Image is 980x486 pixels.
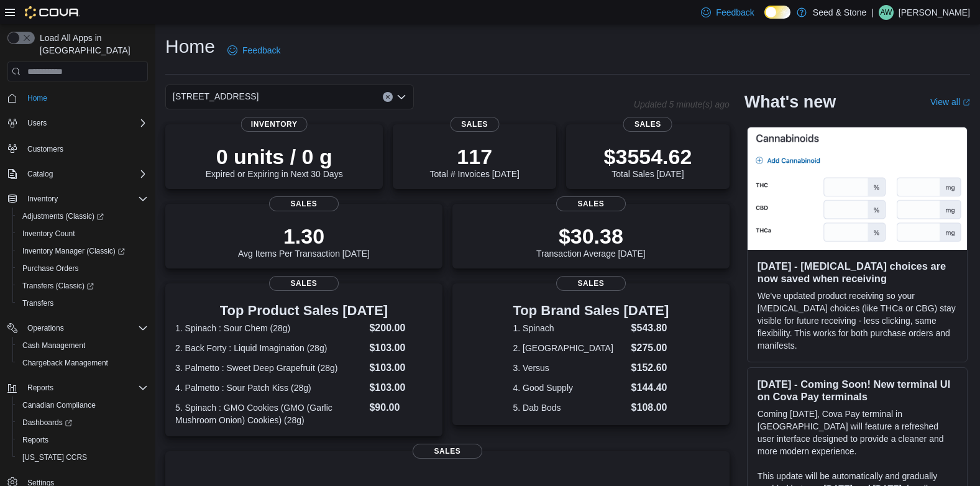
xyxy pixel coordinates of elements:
span: Adjustments (Classic) [22,211,104,221]
span: Customers [22,140,148,156]
span: Chargeback Management [17,355,148,370]
span: Users [27,118,47,128]
dd: $543.80 [631,321,669,336]
dt: 4. Good Supply [513,382,626,394]
dt: 3. Versus [513,362,626,374]
a: Dashboards [12,414,153,431]
a: Adjustments (Classic) [17,209,109,224]
span: Transfers (Classic) [17,278,148,293]
dd: $108.00 [631,400,669,415]
span: Inventory Manager (Classic) [22,246,125,256]
dt: 2. [GEOGRAPHIC_DATA] [513,342,626,354]
button: Cash Management [12,337,153,354]
dt: 3. Palmetto : Sweet Deep Grapefruit (28g) [175,362,364,374]
button: Reports [22,380,58,395]
span: Canadian Compliance [17,398,148,413]
span: [US_STATE] CCRS [22,452,87,462]
span: Dashboards [22,418,72,428]
span: Purchase Orders [17,261,148,276]
p: Updated 5 minute(s) ago [634,99,730,109]
span: Transfers [22,298,53,308]
button: Chargeback Management [12,354,153,372]
input: Dark Mode [764,6,790,19]
span: Reports [22,435,48,445]
dd: $103.00 [369,380,432,395]
span: Sales [269,196,339,211]
span: Reports [17,433,148,447]
span: Sales [556,276,626,291]
p: 1.30 [238,224,370,249]
a: Transfers [17,296,58,311]
span: Sales [450,117,499,132]
span: Catalog [27,169,53,179]
span: Load All Apps in [GEOGRAPHIC_DATA] [35,32,148,57]
a: Canadian Compliance [17,398,101,413]
dt: 4. Palmetto : Sour Patch Kiss (28g) [175,382,364,394]
button: Transfers [12,295,153,312]
dd: $275.00 [631,341,669,355]
h3: [DATE] - [MEDICAL_DATA] choices are now saved when receiving [758,260,957,285]
button: Open list of options [396,92,406,102]
a: Inventory Manager (Classic) [12,242,153,260]
button: [US_STATE] CCRS [12,449,153,466]
span: [STREET_ADDRESS] [173,89,259,104]
button: Inventory [2,190,153,208]
a: Inventory Manager (Classic) [17,244,130,259]
span: Operations [27,323,64,333]
p: 117 [429,144,519,169]
div: Expired or Expiring in Next 30 Days [206,144,343,179]
h3: Top Brand Sales [DATE] [513,303,669,318]
span: Inventory Count [22,229,75,239]
h1: Home [165,34,215,59]
dt: 2. Back Forty : Liquid Imagination (28g) [175,342,364,354]
span: Purchase Orders [22,264,79,273]
dd: $200.00 [369,321,432,336]
a: Home [22,91,52,106]
span: Customers [27,144,63,154]
p: $3554.62 [604,144,692,169]
a: Reports [17,433,53,447]
button: Reports [12,431,153,449]
span: Dark Mode [764,19,765,19]
a: Cash Management [17,338,90,353]
a: [US_STATE] CCRS [17,450,92,465]
a: Transfers (Classic) [12,277,153,295]
dd: $90.00 [369,400,432,415]
span: Inventory [22,191,148,206]
p: We've updated product receiving so your [MEDICAL_DATA] choices (like THCa or CBG) stay visible fo... [758,290,957,352]
button: Users [2,114,153,132]
dt: 1. Spinach [513,322,626,334]
div: Avg Items Per Transaction [DATE] [238,224,370,259]
span: Chargeback Management [22,358,108,368]
dt: 5. Spinach : GMO Cookies (GMO (Garlic Mushroom Onion) Cookies) (28g) [175,401,364,426]
span: Users [22,116,148,131]
span: Feedback [716,6,754,19]
span: Adjustments (Classic) [17,209,148,224]
span: Catalog [22,167,148,181]
span: Reports [27,383,53,393]
button: Operations [2,319,153,337]
span: Inventory Count [17,226,148,241]
a: Dashboards [17,415,77,430]
div: Total Sales [DATE] [604,144,692,179]
span: Inventory Manager (Classic) [17,244,148,259]
h3: [DATE] - Coming Soon! New terminal UI on Cova Pay terminals [758,378,957,403]
svg: External link [963,99,970,106]
span: Sales [556,196,626,211]
dd: $103.00 [369,360,432,375]
a: Customers [22,142,68,157]
span: Sales [623,117,672,132]
span: Home [22,90,148,106]
button: Inventory Count [12,225,153,242]
p: Seed & Stone [813,5,866,20]
span: Inventory [27,194,58,204]
button: Clear input [383,92,393,102]
div: Alex Wang [879,5,894,20]
dt: 5. Dab Bods [513,401,626,414]
a: View allExternal link [930,97,970,107]
button: Catalog [22,167,58,181]
a: Feedback [222,38,285,63]
dt: 1. Spinach : Sour Chem (28g) [175,322,364,334]
span: Washington CCRS [17,450,148,465]
h2: What's new [744,92,836,112]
